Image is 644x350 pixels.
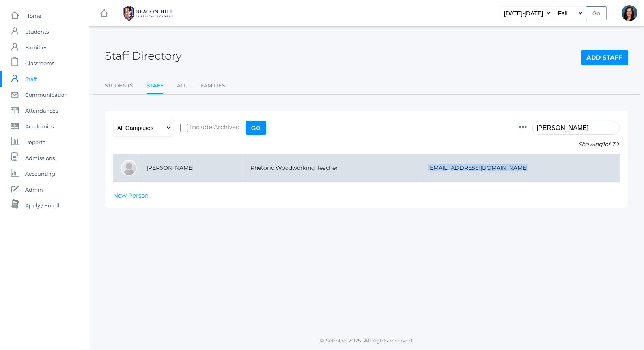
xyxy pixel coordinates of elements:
span: Staff [25,71,37,87]
span: Reports [25,134,45,150]
input: Include Archived [180,124,188,132]
span: Apply / Enroll [25,198,60,213]
td: [EMAIL_ADDRESS][DOMAIN_NAME] [420,154,620,182]
span: Families [25,40,47,55]
a: Add Staff [581,50,628,66]
a: Staff [147,78,163,95]
div: Craig Linquist [121,160,137,176]
input: Filter by name [532,121,620,135]
span: Admin [25,182,43,198]
td: Rhetoric Woodworking Teacher [243,154,420,182]
a: Families [201,78,225,94]
p: © Scholae 2025. All rights reserved. [89,337,644,344]
span: Academics [25,119,54,134]
span: Include Archived [188,123,240,133]
div: Curcinda Young [622,5,637,21]
span: Accounting [25,166,55,182]
a: All [177,78,187,94]
span: Admissions [25,150,55,166]
input: Go [246,121,266,135]
span: Classrooms [25,55,54,71]
td: [PERSON_NAME] [139,154,243,182]
span: Attendances [25,103,58,119]
span: Communication [25,87,68,103]
a: New Person [113,192,149,199]
h2: Staff Directory [105,50,182,62]
input: Go [586,6,607,20]
span: 1 [603,141,605,148]
span: Home [25,8,41,24]
p: Showing of 70 [519,140,620,149]
img: BHCALogos-05-308ed15e86a5a0abce9b8dd61676a3503ac9727e845dece92d48e8588c001991.png [119,4,178,23]
a: Students [105,78,133,94]
span: Students [25,24,49,40]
